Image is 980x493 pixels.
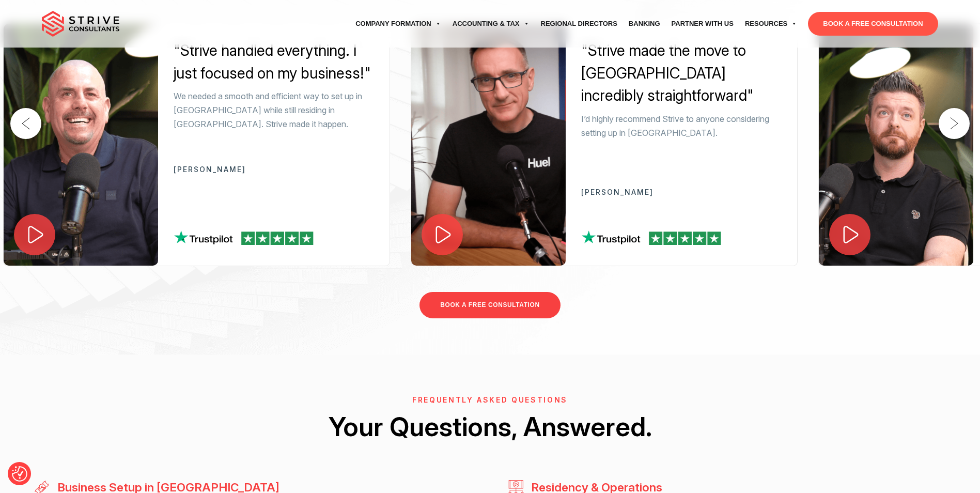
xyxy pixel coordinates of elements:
[174,89,374,132] p: We needed a smooth and efficient way to set up in [GEOGRAPHIC_DATA] while still residing in [GEOG...
[581,188,782,196] p: [PERSON_NAME]
[808,12,938,36] a: BOOK A FREE CONSULTATION
[581,39,782,107] div: "Strive made the move to [GEOGRAPHIC_DATA] incredibly straightforward"
[582,230,721,245] img: tp-review.png
[419,292,560,318] a: BOOK A FREE CONSULTATION
[447,9,535,38] a: Accounting & Tax
[739,9,803,38] a: Resources
[42,11,119,37] img: main-logo.svg
[174,230,314,245] img: tp-review.png
[581,112,782,140] p: I’d highly recommend Strive to anyone considering setting up in [GEOGRAPHIC_DATA].
[623,9,666,38] a: Banking
[174,165,374,173] p: [PERSON_NAME]
[350,9,447,38] a: Company Formation
[535,9,623,38] a: Regional Directors
[12,466,27,482] button: Consent Preferences
[10,108,41,139] button: Previous
[939,108,970,139] button: Next
[666,9,739,38] a: Partner with Us
[12,466,27,482] img: Revisit consent button
[174,39,374,84] div: "Strive handled everything. I just focused on my business!"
